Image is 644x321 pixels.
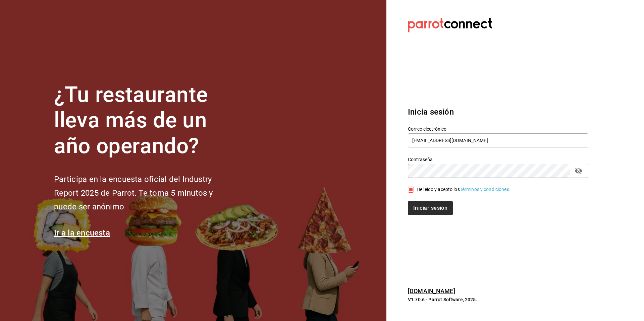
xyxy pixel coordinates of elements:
input: Ingresa tu correo electrónico [408,133,588,147]
a: Ir a la encuesta [54,228,110,238]
h1: ¿Tu restaurante lleva más de un año operando? [54,82,235,159]
a: Términos y condiciones. [460,187,511,192]
button: passwordField [573,165,584,177]
button: Iniciar sesión [408,201,453,215]
a: [DOMAIN_NAME] [408,287,455,295]
h2: Participa en la encuesta oficial del Industry Report 2025 de Parrot. Te toma 5 minutos y puede se... [54,173,235,213]
div: He leído y acepto los [417,186,511,193]
p: V1.70.6 - Parrot Software, 2025. [408,296,588,303]
label: Contraseña [408,157,588,162]
h3: Inicia sesión [408,106,588,118]
label: Correo electrónico [408,126,588,131]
